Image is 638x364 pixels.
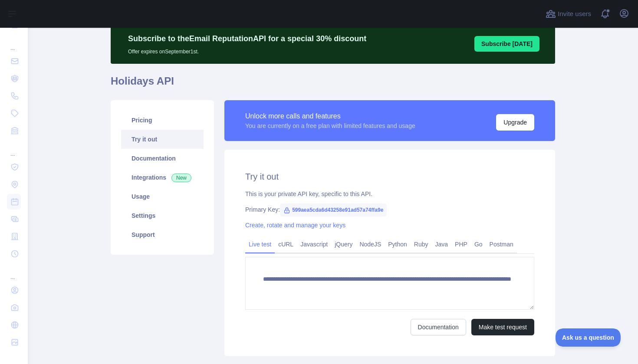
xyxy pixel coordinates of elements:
a: Support [121,225,204,244]
button: Invite users [544,7,593,21]
a: Live test [245,237,275,251]
a: Try it out [121,130,204,149]
a: Documentation [411,319,466,335]
button: Make test request [471,319,534,335]
p: Offer expires on September 1st. [128,45,366,55]
div: ... [7,263,21,281]
a: cURL [275,237,297,251]
p: Subscribe to the Email Reputation API for a special 30 % discount [128,33,366,45]
a: NodeJS [356,237,385,251]
a: Ruby [411,237,432,251]
div: Unlock more calls and features [245,111,415,121]
div: Primary Key: [245,205,534,214]
button: Subscribe [DATE] [474,36,539,52]
a: Go [471,237,486,251]
a: Usage [121,187,204,206]
a: Integrations New [121,168,204,187]
iframe: Toggle Customer Support [556,328,621,347]
button: Upgrade [496,114,534,131]
a: Javascript [297,237,331,251]
div: ... [7,140,21,157]
div: You are currently on a free plan with limited features and usage [245,121,415,130]
a: Create, rotate and manage your keys [245,222,345,229]
h2: Try it out [245,171,534,183]
a: Java [432,237,452,251]
a: Postman [486,237,517,251]
span: 599aea5cda6d43258e91ad57a74ffa9e [280,203,387,216]
a: Settings [121,206,204,225]
a: Python [385,237,411,251]
h1: Holidays API [111,74,555,95]
a: Documentation [121,149,204,168]
div: ... [7,34,21,52]
a: PHP [451,237,471,251]
span: New [171,174,191,182]
div: This is your private API key, specific to this API. [245,190,534,198]
a: jQuery [331,237,356,251]
a: Pricing [121,111,204,130]
span: Invite users [558,9,591,19]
